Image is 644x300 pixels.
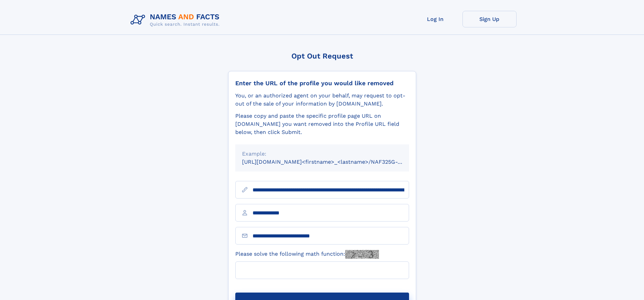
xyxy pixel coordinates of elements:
[228,52,416,60] div: Opt Out Request
[235,112,409,136] div: Please copy and paste the specific profile page URL on [DOMAIN_NAME] you want removed into the Pr...
[242,150,402,158] div: Example:
[462,11,517,27] a: Sign Up
[242,159,422,165] small: [URL][DOMAIN_NAME]<firstname>_<lastname>/NAF325G-xxxxxxxx
[235,79,409,87] div: Enter the URL of the profile you would like removed
[408,11,462,27] a: Log In
[235,250,379,259] label: Please solve the following math function:
[235,92,409,108] div: You, or an authorized agent on your behalf, may request to opt-out of the sale of your informatio...
[128,11,225,29] img: Logo Names and Facts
